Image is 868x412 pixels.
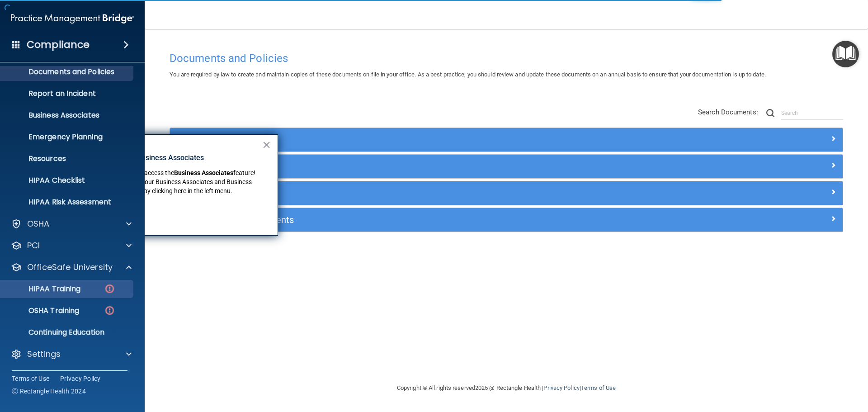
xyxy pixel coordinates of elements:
[698,108,758,116] span: Search Documents:
[104,305,115,316] img: danger-circle.6113f641.png
[27,349,61,360] p: Settings
[80,153,262,163] p: New Location for Business Associates
[12,374,49,383] a: Terms of Use
[341,374,671,403] div: Copyright © All rights reserved 2025 @ Rectangle Health | |
[12,387,86,396] span: Ⓒ Rectangle Health 2024
[177,188,668,198] h5: Practice Forms and Logs
[6,89,129,98] p: Report an Incident
[177,161,668,171] h5: Privacy Documents
[6,111,129,120] p: Business Associates
[581,384,616,391] a: Terms of Use
[6,306,79,315] p: OSHA Training
[766,109,774,117] img: ic-search.3b580494.png
[6,176,129,185] p: HIPAA Checklist
[177,135,668,145] h5: Policies
[6,198,129,207] p: HIPAA Risk Assessment
[60,374,101,383] a: Privacy Policy
[781,106,843,120] input: Search
[27,218,50,229] p: OSHA
[6,284,80,294] p: HIPAA Training
[27,262,113,273] p: OfficeSafe University
[170,71,766,78] span: You are required by law to create and maintain copies of these documents on file in your office. ...
[6,133,129,142] p: Emergency Planning
[262,137,271,152] button: Close
[832,41,859,67] button: Open Resource Center
[170,52,843,64] h4: Documents and Policies
[27,240,40,251] p: PCI
[11,9,134,28] img: PMB logo
[543,384,579,391] a: Privacy Policy
[6,67,129,76] p: Documents and Policies
[104,283,115,294] img: danger-circle.6113f641.png
[80,169,257,194] span: feature! You can now manage your Business Associates and Business Associate Agreements by clickin...
[27,38,90,51] h4: Compliance
[6,154,129,163] p: Resources
[174,169,233,176] strong: Business Associates
[6,328,129,337] p: Continuing Education
[177,215,668,225] h5: Employee Acknowledgments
